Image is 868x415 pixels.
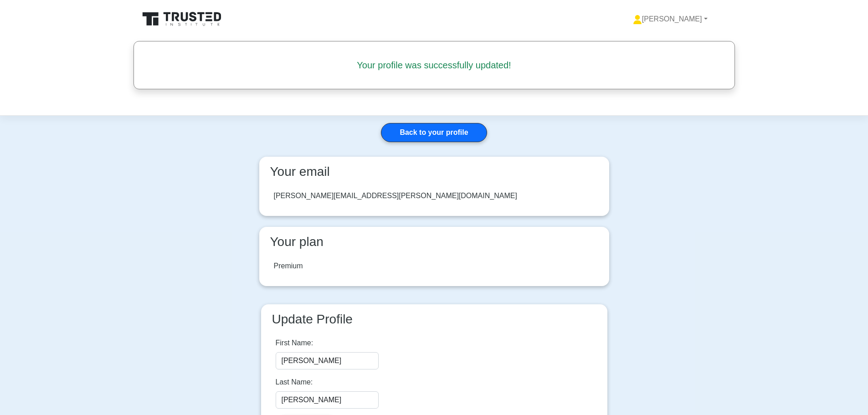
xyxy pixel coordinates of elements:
[276,338,313,348] label: First Name:
[274,190,517,201] div: [PERSON_NAME][EMAIL_ADDRESS][PERSON_NAME][DOMAIN_NAME]
[267,234,602,250] h3: Your plan
[276,377,313,388] label: Last Name:
[267,164,602,179] h3: Your email
[154,60,714,71] h5: Your profile was successfully updated!
[274,261,303,272] div: Premium
[611,10,729,28] a: [PERSON_NAME]
[381,123,487,142] a: Back to your profile
[268,312,600,327] h3: Update Profile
